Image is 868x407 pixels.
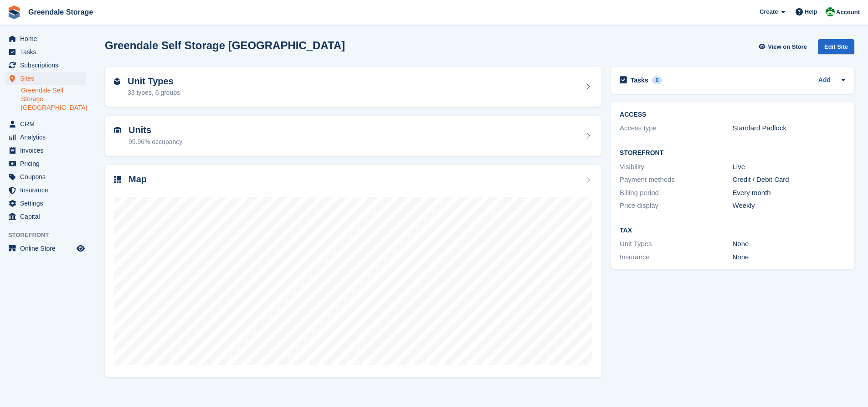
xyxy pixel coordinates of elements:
a: Greendale Storage [25,5,97,20]
a: View on Store [757,39,811,54]
a: menu [5,184,86,196]
span: Online Store [20,242,75,255]
a: menu [5,46,86,58]
h2: Unit Types [128,76,180,87]
span: Invoices [20,144,75,157]
span: CRM [20,118,75,130]
div: 95.96% occupancy [128,137,182,147]
h2: Tax [620,227,845,234]
span: Sites [20,72,75,85]
a: menu [5,59,86,72]
div: Payment methods [620,175,732,185]
div: Price display [620,201,732,211]
span: Insurance [20,184,75,196]
div: 0 [652,76,663,84]
a: menu [5,72,86,85]
span: Account [836,8,860,17]
a: menu [5,197,86,210]
img: stora-icon-8386f47178a22dfd0bd8f6a31ec36ba5ce8667c1dd55bd0f319d3a0aa187defe.svg [7,5,21,19]
a: Unit Types 33 types, 6 groups [105,67,601,107]
span: Subscriptions [20,59,75,72]
a: Greendale Self Storage [GEOGRAPHIC_DATA] [21,86,86,112]
a: menu [5,144,86,157]
span: Pricing [20,157,75,170]
a: Units 95.96% occupancy [105,116,601,156]
div: Unit Types [620,239,732,249]
span: Coupons [20,170,75,183]
div: Edit Site [818,39,854,54]
a: menu [5,170,86,183]
a: Preview store [75,243,86,254]
img: map-icn-33ee37083ee616e46c38cad1a60f524a97daa1e2b2c8c0bc3eb3415660979fc1.svg [114,176,121,183]
a: Map [105,165,601,378]
h2: Greendale Self Storage [GEOGRAPHIC_DATA] [105,39,345,52]
div: 33 types, 6 groups [128,88,180,98]
div: Insurance [620,252,732,263]
h2: Storefront [620,149,845,157]
a: menu [5,118,86,130]
a: menu [5,242,86,255]
a: menu [5,157,86,170]
div: Standard Padlock [733,123,845,134]
div: None [733,239,845,249]
span: Storefront [8,231,91,240]
span: Analytics [20,131,75,144]
span: Create [760,7,778,16]
a: Edit Site [818,39,854,58]
h2: ACCESS [620,111,845,118]
div: Every month [733,188,845,198]
div: Credit / Debit Card [733,175,845,185]
a: menu [5,32,86,45]
span: Tasks [20,46,75,58]
div: Access type [620,123,732,134]
span: Home [20,32,75,45]
h2: Tasks [631,76,648,84]
h2: Map [128,174,147,185]
div: Weekly [733,201,845,211]
img: Jon [826,7,835,16]
span: View on Store [768,42,807,52]
img: unit-type-icn-2b2737a686de81e16bb02015468b77c625bbabd49415b5ef34ead5e3b44a266d.svg [114,78,120,85]
div: None [733,252,845,263]
a: menu [5,131,86,144]
div: Visibility [620,162,732,172]
a: Add [818,75,831,86]
div: Live [733,162,845,172]
div: Billing period [620,188,732,198]
a: menu [5,210,86,223]
span: Settings [20,197,75,210]
h2: Units [128,125,182,135]
span: Help [805,7,817,16]
img: unit-icn-7be61d7bf1b0ce9d3e12c5938cc71ed9869f7b940bace4675aadf7bd6d80202e.svg [114,127,121,133]
span: Capital [20,210,75,223]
